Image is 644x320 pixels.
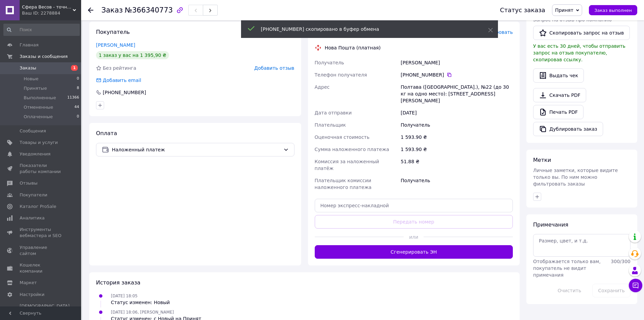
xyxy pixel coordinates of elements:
[399,131,514,143] div: 1 593.90 ₴
[500,7,545,14] div: Статус заказа
[20,244,63,257] span: Управление сайтом
[20,42,39,48] span: Главная
[399,143,514,155] div: 1 593.90 ₴
[22,10,81,16] div: Ваш ID: 2278884
[77,85,79,91] span: 8
[315,147,389,152] span: Сумма наложенного платежа
[533,68,584,83] button: Выдать чек
[315,72,367,78] span: Телефон получателя
[533,122,603,136] button: Дублировать заказ
[404,234,424,240] span: или
[315,178,372,190] span: Плательщик комиссии наложенного платежа
[315,122,346,128] span: Плательщик
[261,26,471,33] div: [PHONE_NUMBER] скопировано в буфер обмена
[533,17,612,22] span: Запрос на отзыв про компанию
[399,81,514,107] div: Полтава ([GEOGRAPHIC_DATA].), №22 (до 30 кг на одно место): [STREET_ADDRESS][PERSON_NAME]
[24,114,53,120] span: Оплаченные
[533,26,630,40] button: Скопировать запрос на отзыв
[315,110,352,115] span: Дата отправки
[96,279,140,286] span: История заказа
[533,221,568,228] span: Примечания
[254,65,294,71] span: Добавить отзыв
[20,192,47,198] span: Покупатели
[95,77,142,84] div: Добавить email
[315,84,330,90] span: Адрес
[74,104,79,110] span: 44
[533,259,601,278] span: Отображается только вам, покупатель не видит примечания
[315,134,370,140] span: Оценочная стоимость
[629,279,642,292] button: Чат с покупателем
[111,294,138,298] span: [DATE] 18:05
[88,7,93,14] div: Вернуться назад
[20,151,50,157] span: Уведомления
[20,54,68,60] span: Заказы и сообщения
[533,105,583,119] a: Печать PDF
[315,199,513,212] input: Номер экспресс-накладной
[24,76,39,82] span: Новые
[323,44,382,51] div: Нова Пошта (платная)
[399,174,514,193] div: Получатель
[71,65,78,71] span: 1
[102,89,147,96] div: [PHONE_NUMBER]
[315,159,379,171] span: Комиссия за наложенный платёж
[399,107,514,119] div: [DATE]
[20,204,56,210] span: Каталог ProSale
[20,140,58,146] span: Товары и услуги
[399,119,514,131] div: Получатель
[315,245,513,259] button: Сгенерировать ЭН
[20,262,63,274] span: Кошелек компании
[20,163,63,175] span: Показатели работы компании
[20,215,45,221] span: Аналитика
[67,95,79,101] span: 11366
[111,310,174,315] span: [DATE] 18:06, [PERSON_NAME]
[20,65,36,71] span: Заказы
[112,146,281,153] span: Наложенный платеж
[125,6,173,14] span: №366340773
[20,227,63,239] span: Инструменты вебмастера и SEO
[102,77,142,84] div: Добавить email
[533,157,551,163] span: Метки
[399,155,514,174] div: 51.88 ₴
[22,4,73,10] span: Сфера Весов - точность в деталях!
[555,7,573,13] span: Принят
[315,60,344,65] span: Получатель
[533,168,618,187] span: Личные заметки, которые видите только вы. По ним можно фильтровать заказы
[20,280,37,286] span: Маркет
[533,43,625,62] span: У вас есть 30 дней, чтобы отправить запрос на отзыв покупателю, скопировав ссылку.
[24,85,47,91] span: Принятые
[20,128,46,134] span: Сообщения
[24,95,56,101] span: Выполненные
[24,104,53,110] span: Отмененные
[96,51,169,59] div: 1 заказ у вас на 1 395,90 ₴
[103,65,136,71] span: Без рейтинга
[589,5,637,15] button: Заказ выполнен
[20,180,38,186] span: Отзывы
[96,130,117,136] span: Оплата
[96,42,135,48] a: [PERSON_NAME]
[77,76,79,82] span: 0
[111,299,170,306] div: Статус изменен: Новый
[20,292,44,298] span: Настройки
[533,88,586,102] a: Скачать PDF
[3,24,80,36] input: Поиск
[401,71,513,78] div: [PHONE_NUMBER]
[77,114,79,120] span: 0
[611,259,630,264] span: 300 / 300
[594,8,632,13] span: Заказ выполнен
[399,57,514,69] div: [PERSON_NAME]
[101,6,123,14] span: Заказ
[96,29,130,35] span: Покупатель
